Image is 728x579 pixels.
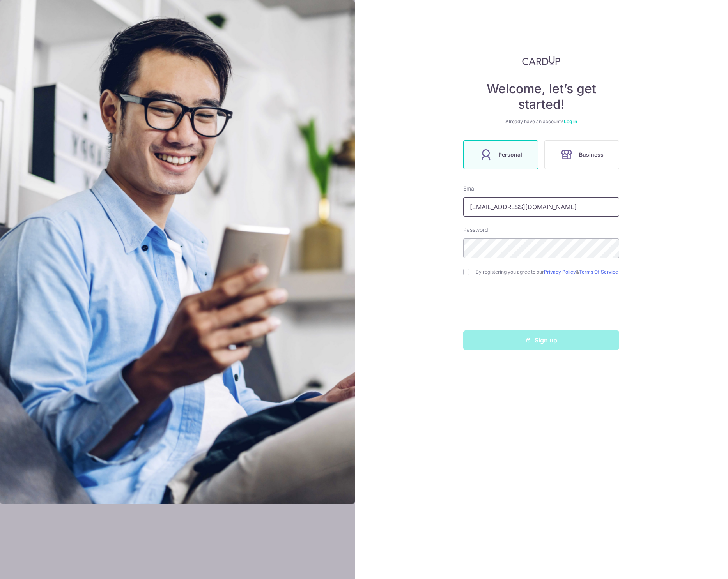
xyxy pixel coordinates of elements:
[579,150,604,159] span: Business
[463,81,619,112] h4: Welcome, let’s get started!
[579,269,618,275] a: Terms Of Service
[564,118,577,124] a: Log in
[476,269,619,275] label: By registering you agree to our &
[463,118,619,125] div: Already have an account?
[498,150,522,159] span: Personal
[544,269,576,275] a: Privacy Policy
[463,197,619,217] input: Enter your Email
[482,291,600,321] iframe: reCAPTCHA
[541,140,622,169] a: Business
[463,226,488,234] label: Password
[522,56,560,65] img: CardUp Logo
[463,185,476,192] label: Email
[460,140,541,169] a: Personal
